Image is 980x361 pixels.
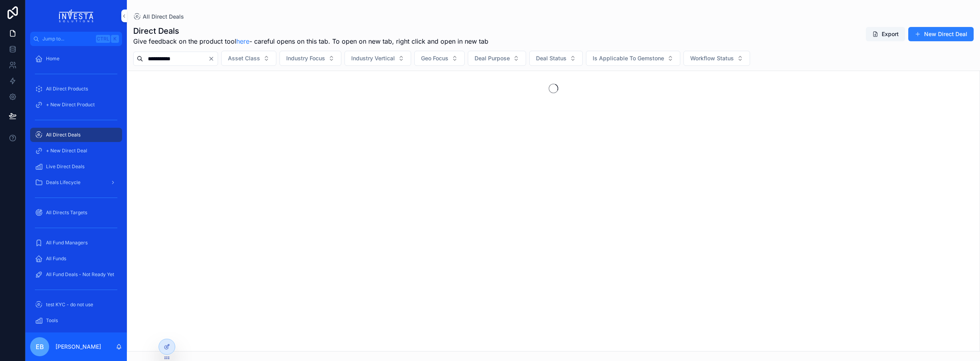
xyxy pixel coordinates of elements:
button: Select Button [414,51,465,66]
a: All Funds [30,252,122,266]
span: Give feedback on the product tool - careful opens on this tab. To open on new tab, right click an... [133,36,488,46]
button: Clear [208,56,218,62]
img: App logo [59,10,94,22]
span: Jump to... [42,36,93,42]
a: All Directs Targets [30,205,122,220]
button: Select Button [221,51,276,66]
a: + New Direct Product [30,98,122,112]
a: Home [30,52,122,66]
a: here [236,37,249,45]
button: Jump to...CtrlK [30,32,122,46]
span: All Direct Deals [143,13,184,21]
span: Deal Purpose [475,54,510,62]
span: Is Applicable To Gemstone [593,54,664,62]
span: All Fund Managers [46,240,88,246]
span: K [112,36,118,42]
span: All Direct Products [46,86,88,92]
button: Select Button [683,51,750,66]
span: Industry Focus [286,54,325,62]
button: Select Button [468,51,526,66]
span: Home [46,56,59,62]
a: All Direct Deals [30,128,122,142]
span: Ctrl [96,35,110,43]
button: Select Button [529,51,583,66]
span: + New Direct Deal [46,148,87,154]
span: Deal Status [536,54,567,62]
h1: Direct Deals [133,25,488,36]
div: scrollable content [25,46,127,332]
span: + New Direct Product [46,102,95,108]
a: All Fund Managers [30,236,122,250]
span: Asset Class [228,54,260,62]
a: All Direct Deals [133,13,184,21]
a: Deals Lifecycle [30,175,122,190]
span: All Direct Deals [46,132,80,138]
span: Geo Focus [421,54,448,62]
a: + New Direct Deal [30,144,122,158]
span: All Funds [46,255,66,262]
span: Deals Lifecycle [46,179,80,186]
a: test KYC - do not use [30,298,122,312]
span: Tools [46,317,58,324]
span: Industry Vertical [351,54,395,62]
button: Export [866,27,905,41]
button: Select Button [279,51,341,66]
span: EB [36,342,44,351]
p: [PERSON_NAME] [56,343,101,351]
button: New Direct Deal [908,27,974,41]
span: test KYC - do not use [46,301,93,308]
a: Live Direct Deals [30,159,122,174]
a: All Direct Products [30,82,122,96]
a: All Fund Deals - Not Ready Yet [30,267,122,282]
button: Select Button [345,51,411,66]
button: Select Button [586,51,680,66]
a: Tools [30,313,122,328]
span: All Directs Targets [46,209,87,216]
span: Live Direct Deals [46,163,84,170]
span: All Fund Deals - Not Ready Yet [46,271,114,278]
span: Workflow Status [690,54,734,62]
